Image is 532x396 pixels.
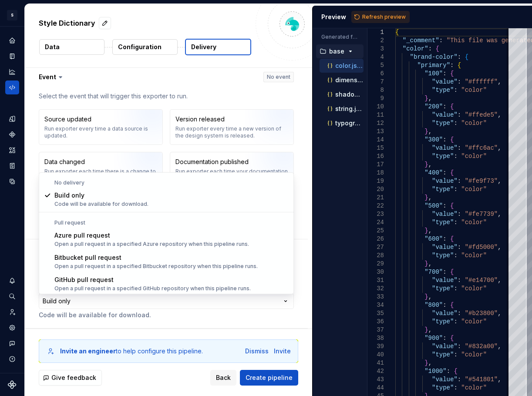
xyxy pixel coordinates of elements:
span: Build only [54,191,84,199]
span: GitHub pull request [54,276,114,283]
div: No delivery [40,179,292,186]
div: Code will be available for download. [54,201,148,208]
div: Open a pull request in a specified Azure repository when this pipeline runs. [54,241,249,248]
span: Azure pull request [54,232,110,239]
span: Bitbucket pull request [54,254,121,261]
div: Open a pull request in a specified Bitbucket repository when this pipeline runs. [54,263,258,270]
div: Pull request [40,219,292,226]
div: Open a pull request in a specified GitHub repository when this pipeline runs. [54,285,251,292]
